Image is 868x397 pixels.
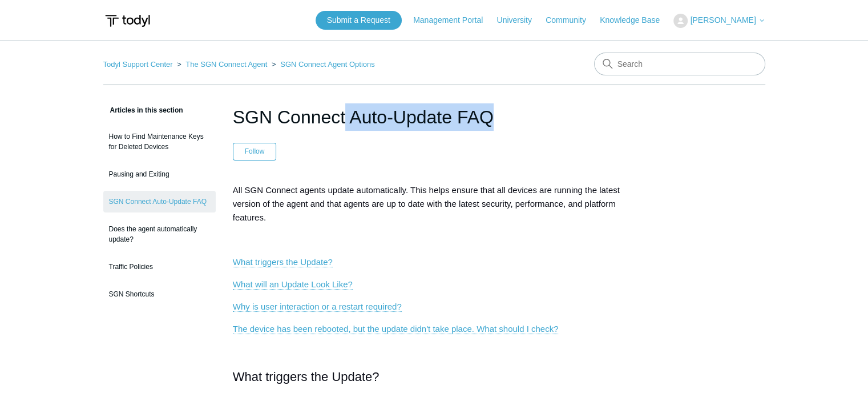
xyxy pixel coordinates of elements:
[233,143,277,160] button: Follow Article
[280,60,374,69] a: SGN Connect Agent Options
[103,256,216,278] a: Traffic Policies
[103,60,175,69] li: Todyl Support Center
[690,15,756,25] span: [PERSON_NAME]
[594,53,765,75] input: Search
[185,60,267,69] a: The SGN Connect Agent
[103,283,216,305] a: SGN Shortcuts
[103,218,216,250] a: Does the agent automatically update?
[233,370,380,384] span: What triggers the Update?
[175,60,269,69] li: The SGN Connect Agent
[673,14,765,28] button: [PERSON_NAME]
[233,185,620,222] span: All SGN Connect agents update automatically. This helps ensure that all devices are running the l...
[546,14,597,26] a: Community
[103,191,216,212] a: SGN Connect Auto-Update FAQ
[233,103,636,131] h1: SGN Connect Auto-Update FAQ
[103,60,173,69] a: Todyl Support Center
[103,10,152,31] img: Todyl Support Center Help Center home page
[103,163,216,185] a: Pausing and Exiting
[103,126,216,158] a: How to Find Maintenance Keys for Deleted Devices
[413,14,494,26] a: Management Portal
[316,11,402,30] a: Submit a Request
[269,60,375,69] li: SGN Connect Agent Options
[233,257,333,267] a: What triggers the Update?
[103,106,183,114] span: Articles in this section
[233,279,353,290] a: What will an Update Look Like?
[233,302,402,312] a: Why is user interaction or a restart required?
[496,14,543,26] a: University
[600,14,671,26] a: Knowledge Base
[233,324,559,334] a: The device has been rebooted, but the update didn't take place. What should I check?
